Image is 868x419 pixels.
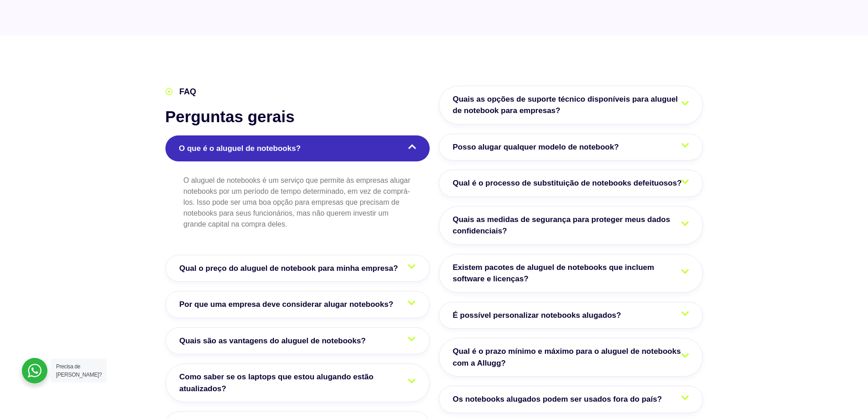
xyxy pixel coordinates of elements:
[165,291,430,318] a: Por que uma empresa deve considerar alugar notebooks?
[704,302,868,419] iframe: Chat Widget
[704,302,868,419] div: Widget de chat
[439,134,703,161] a: Posso alugar qualquer modelo de notebook?
[180,263,403,274] span: Qual o preço do aluguel de notebook para minha empresa?
[180,335,370,347] span: Quais são as vantagens do aluguel de notebooks?
[184,175,411,230] p: O aluguel de notebooks é um serviço que permite às empresas alugar notebooks por um período de te...
[439,386,703,413] a: Os notebooks alugados podem ser usados fora do país?
[453,177,687,189] span: Qual é o processo de substituição de notebooks defeituosos?
[165,363,430,402] a: Como saber se os laptops que estou alugando estão atualizados?
[453,393,667,405] span: Os notebooks alugados podem ser usados fora do país?
[453,93,689,117] span: Quais as opções de suporte técnico disponíveis para aluguel de notebook para empresas?
[179,143,305,155] span: O que é o aluguel de notebooks?
[453,346,689,369] span: Qual é o prazo mínimo e máximo para o aluguel de notebooks com a Allugg?
[439,206,703,245] a: Quais as medidas de segurança para proteger meus dados confidenciais?
[439,86,703,124] a: Quais as opções de suporte técnico disponíveis para aluguel de notebook para empresas?
[453,141,624,153] span: Posso alugar qualquer modelo de notebook?
[439,302,703,329] a: É possível personalizar notebooks alugados?
[165,107,430,126] h2: Perguntas gerais
[165,135,430,162] a: O que é o aluguel de notebooks?
[56,363,102,378] span: Precisa de [PERSON_NAME]?
[180,371,416,394] span: Como saber se os laptops que estou alugando estão atualizados?
[165,327,430,355] a: Quais são as vantagens do aluguel de notebooks?
[453,310,626,321] span: É possível personalizar notebooks alugados?
[165,255,430,282] a: Qual o preço do aluguel de notebook para minha empresa?
[439,338,703,377] a: Qual é o prazo mínimo e máximo para o aluguel de notebooks com a Allugg?
[453,262,689,285] span: Existem pacotes de aluguel de notebooks que incluem software e licenças?
[439,170,703,197] a: Qual é o processo de substituição de notebooks defeituosos?
[180,299,398,310] span: Por que uma empresa deve considerar alugar notebooks?
[439,254,703,293] a: Existem pacotes de aluguel de notebooks que incluem software e licenças?
[453,214,689,237] span: Quais as medidas de segurança para proteger meus dados confidenciais?
[177,86,196,98] span: FAQ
